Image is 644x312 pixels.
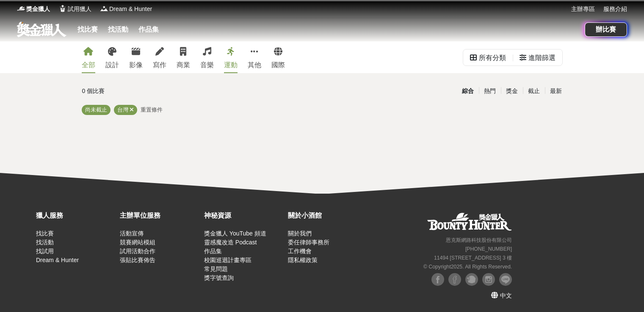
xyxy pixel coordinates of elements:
small: 恩克斯網路科技股份有限公司 [446,237,512,243]
small: © Copyright 2025 . All Rights Reserved. [423,264,512,270]
img: Logo [58,4,67,13]
a: 作品集 [135,24,162,36]
span: 尚未截止 [85,107,107,113]
a: 獎金獵人 YouTube 頻道 [204,230,266,237]
div: 其他 [248,60,261,70]
a: 找活動 [36,239,54,246]
a: 找試用 [36,248,54,255]
a: 主辦專區 [571,5,595,14]
a: 競賽網站模組 [120,239,155,246]
img: Logo [17,4,25,13]
div: 設計 [105,60,119,70]
a: 活動宣傳 [120,230,144,237]
div: 寫作 [153,60,166,70]
div: 關於小酒館 [288,211,368,221]
div: 商業 [177,60,190,70]
a: 隱私權政策 [288,257,318,263]
span: 中文 [500,292,512,299]
a: 校園巡迴計畫專區 [204,257,252,263]
div: 0 個比賽 [82,84,242,99]
img: Plurk [465,273,478,286]
a: 寫作 [153,41,166,73]
small: 11494 [STREET_ADDRESS] 3 樓 [434,255,512,261]
img: Facebook [448,273,461,286]
div: 綜合 [457,84,479,99]
a: 找比賽 [36,230,54,237]
div: 國際 [271,60,285,70]
a: 工作機會 [288,248,312,255]
a: 音樂 [200,41,214,73]
span: 獎金獵人 [26,5,50,14]
a: 找活動 [105,24,132,36]
a: 關於我們 [288,230,312,237]
a: 運動 [224,41,238,73]
a: 靈感魔改造 Podcast [204,239,257,246]
div: 音樂 [200,60,214,70]
span: 重置條件 [141,107,163,113]
a: Dream & Hunter [36,257,79,263]
img: Facebook [431,273,444,286]
a: 商業 [177,41,190,73]
img: LINE [499,273,512,286]
a: 常見問題 [204,265,228,272]
div: 進階篩選 [528,49,556,66]
a: 張貼比賽佈告 [120,257,155,263]
div: 熱門 [479,84,501,99]
a: 全部 [82,41,95,73]
span: 試用獵人 [68,5,91,14]
img: Logo [100,4,108,13]
div: 所有分類 [479,49,506,66]
a: 作品集 [204,248,222,255]
div: 主辦單位服務 [120,211,199,221]
div: 最新 [545,84,567,99]
a: 其他 [248,41,261,73]
div: 獎金 [501,84,523,99]
div: 運動 [224,60,238,70]
span: 台灣 [117,107,128,113]
div: 獵人服務 [36,211,116,221]
a: 辦比賽 [585,22,627,37]
a: 國際 [271,41,285,73]
div: 神秘資源 [204,211,284,221]
div: 影像 [129,60,143,70]
div: 截止 [523,84,545,99]
a: 委任律師事務所 [288,239,329,246]
div: 全部 [82,60,95,70]
a: LogoDream & Hunter [100,5,152,14]
a: 設計 [105,41,119,73]
span: Dream & Hunter [109,5,152,14]
a: 獎字號查詢 [204,274,234,281]
a: 服務介紹 [603,5,627,14]
a: Logo獎金獵人 [17,5,50,14]
a: 影像 [129,41,143,73]
a: Logo試用獵人 [58,5,91,14]
a: 找比賽 [74,24,101,36]
small: [PHONE_NUMBER] [465,246,512,252]
img: Instagram [482,273,495,286]
a: 試用活動合作 [120,248,155,255]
